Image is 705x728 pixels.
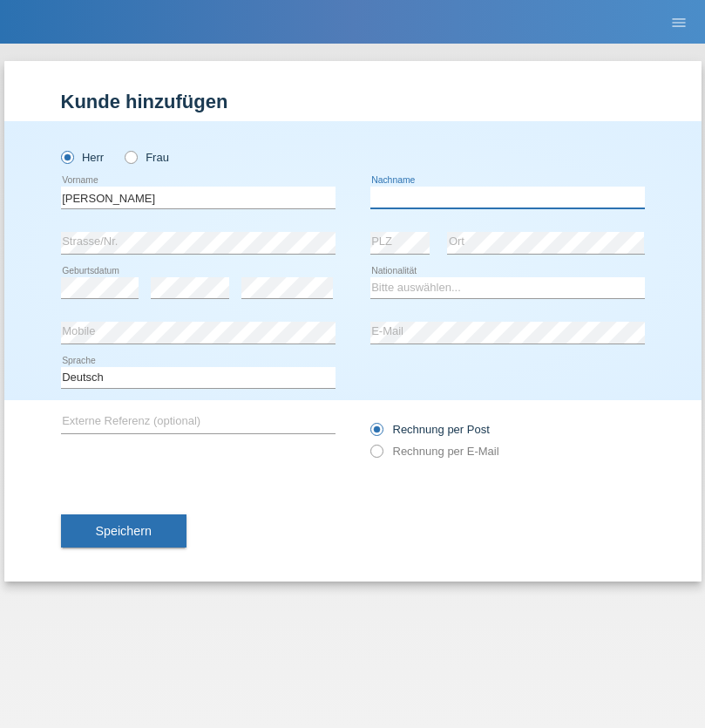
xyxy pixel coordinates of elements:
label: Rechnung per E-Mail [370,445,499,458]
a: menu [661,17,696,27]
input: Herr [61,151,72,162]
button: Speichern [61,514,186,548]
label: Frau [125,151,169,164]
h1: Kunde hinzufügen [61,91,645,112]
i: menu [670,14,688,31]
span: Speichern [96,524,152,538]
label: Rechnung per Post [370,423,490,436]
input: Frau [125,151,136,162]
input: Rechnung per Post [370,423,382,445]
input: Rechnung per E-Mail [370,445,382,466]
label: Herr [61,151,105,164]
